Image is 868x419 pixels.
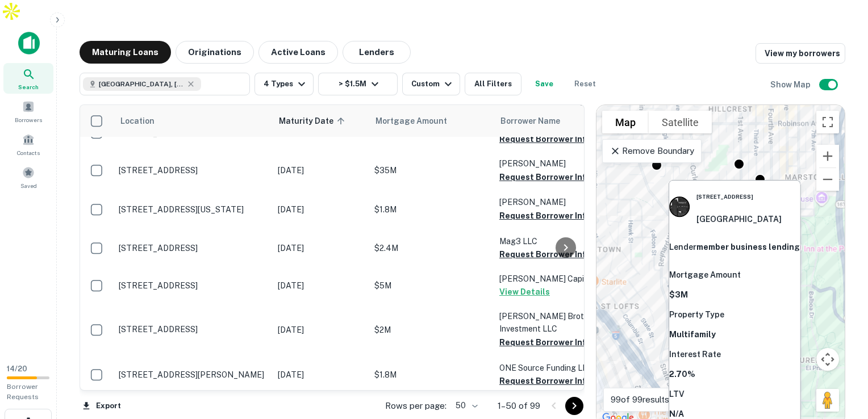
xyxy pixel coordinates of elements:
span: 14 / 20 [7,364,27,373]
span: [GEOGRAPHIC_DATA], [GEOGRAPHIC_DATA], [GEOGRAPHIC_DATA] [99,79,184,89]
img: capitalize-icon.png [18,32,40,55]
p: [STREET_ADDRESS] [119,280,266,291]
a: Contacts [3,129,53,160]
strong: member business lending [696,242,800,252]
button: Show street map [602,111,649,133]
p: [DATE] [278,164,363,177]
p: ONE Source Funding LLC [499,362,613,374]
p: [STREET_ADDRESS][US_STATE] [119,204,266,215]
p: $5M [374,279,488,292]
p: LTV [669,388,800,400]
span: Search [18,82,39,91]
p: Lender [669,241,696,253]
button: Active Loans [258,41,338,64]
p: [DATE] [278,324,363,336]
p: [STREET_ADDRESS][PERSON_NAME] [119,370,266,380]
p: [DATE] [278,279,363,292]
th: Mortgage Amount [369,105,494,137]
button: Request Borrower Info [499,374,591,388]
p: [DATE] [278,242,363,254]
p: [PERSON_NAME] [499,157,613,170]
p: Remove Boundary [610,144,694,158]
span: Borrower Requests [7,383,39,401]
a: View my borrowers [756,43,845,64]
p: $35M [374,164,488,177]
button: Lenders [343,41,411,64]
th: Borrower Name [494,105,619,137]
p: 99 of 99 results [611,393,669,407]
button: Show satellite imagery [649,111,712,133]
h6: [STREET_ADDRESS] [696,193,782,201]
span: Saved [20,181,37,190]
strong: $3M [669,290,688,299]
button: Originations [176,41,254,64]
p: 1–50 of 99 [498,399,540,413]
p: Mortgage Amount [669,269,800,281]
button: Request Borrower Info [499,132,591,146]
button: View Details [499,285,550,299]
button: Zoom in [816,145,839,167]
button: > $1.5M [318,73,398,95]
p: Property Type [669,309,800,321]
p: $1.8M [374,368,488,381]
div: Custom [411,77,455,91]
span: Mortgage Amount [375,114,462,128]
span: Contacts [17,148,40,157]
span: Location [120,114,155,128]
th: Maturity Date [272,105,369,137]
p: [GEOGRAPHIC_DATA] [696,213,782,225]
p: $2.4M [374,242,488,254]
p: [DATE] [278,203,363,216]
h6: Show Map [770,78,812,91]
p: [STREET_ADDRESS] [119,324,266,334]
p: Mag3 LLC [499,235,613,248]
strong: 2.70% [669,370,695,379]
button: All Filters [465,73,521,95]
button: Toggle fullscreen view [816,111,839,133]
button: Export [80,397,124,414]
span: Borrowers [15,115,42,124]
span: Borrower Name [500,114,560,128]
button: Go to next page [565,397,583,415]
a: Borrowers [3,96,53,127]
th: Location [113,105,272,137]
button: Zoom out [816,168,839,191]
button: Request Borrower Info [499,209,591,223]
p: $2M [374,324,488,336]
p: Interest Rate [669,349,800,361]
iframe: Chat Widget [811,328,868,383]
p: [STREET_ADDRESS] [119,165,266,175]
button: Drag Pegman onto the map to open Street View [816,389,839,412]
a: Saved [3,162,53,192]
button: Save your search to get updates of matches that match your search criteria. [526,73,562,95]
p: [STREET_ADDRESS] [119,243,266,253]
button: Maturing Loans [80,41,171,64]
button: Custom [402,73,460,95]
p: Rows per page: [385,399,446,413]
p: [PERSON_NAME] Capital LLC [499,273,613,285]
strong: N/A [669,409,684,418]
p: $1.8M [374,203,488,216]
button: 4 Types [254,73,314,95]
button: Reset [567,73,603,95]
p: [PERSON_NAME] [499,196,613,208]
a: Search [3,63,53,94]
p: [DATE] [278,368,363,381]
strong: Multifamily [669,330,716,339]
p: [PERSON_NAME] Brothers Investment LLC [499,310,613,335]
button: Request Borrower Info [499,336,591,349]
div: 50 [451,397,479,414]
button: Request Borrower Info [499,170,591,184]
span: Maturity Date [279,114,348,128]
button: Request Borrower Info [499,248,591,261]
